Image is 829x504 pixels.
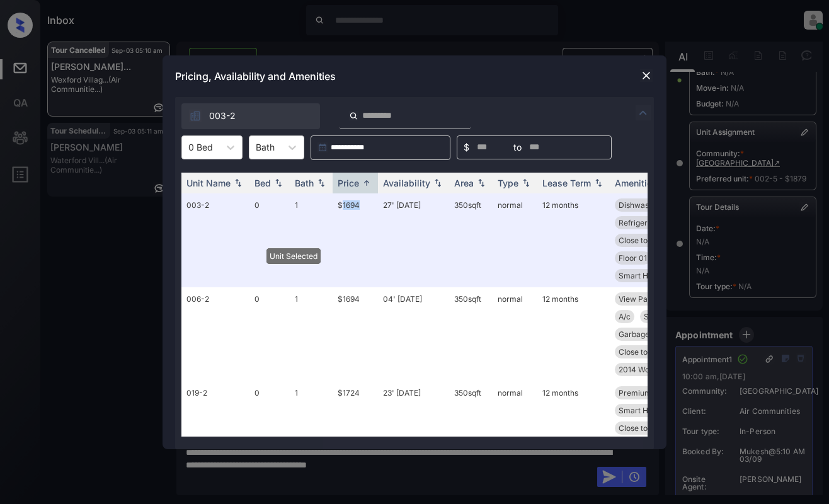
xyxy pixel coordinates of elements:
span: Close to [PERSON_NAME]... [619,423,716,433]
img: sorting [520,178,532,187]
td: 12 months [537,287,610,381]
td: 350 sqft [449,193,493,287]
div: Bath [295,178,314,188]
img: close [640,69,653,82]
span: Close to [PERSON_NAME]... [619,236,716,245]
span: 003-2 [209,109,236,123]
td: 006-2 [181,287,249,381]
span: Garbage disposa... [619,329,684,339]
td: $1694 [333,193,378,287]
img: sorting [360,178,373,188]
span: to [513,140,522,154]
td: 350 sqft [449,381,493,475]
img: sorting [272,178,285,187]
td: 019-2 [181,381,249,475]
td: normal [493,287,537,381]
td: normal [493,381,537,475]
td: 1 [290,381,333,475]
td: normal [493,193,537,287]
div: Area [454,178,474,188]
div: Availability [383,178,430,188]
td: 1 [290,287,333,381]
img: sorting [475,178,488,187]
div: Unit Name [186,178,231,188]
td: 0 [249,193,290,287]
span: Dishwasher [619,200,661,210]
span: Smart Home Ther... [619,271,688,280]
img: sorting [592,178,605,187]
span: View Parking [619,294,666,304]
td: 12 months [537,193,610,287]
td: 12 months [537,381,610,475]
div: Type [498,178,518,188]
div: Amenities [615,178,657,188]
td: 003-2 [181,193,249,287]
div: Lease Term [542,178,591,188]
img: sorting [432,178,444,187]
img: icon-zuma [349,110,358,122]
span: Refrigerator Le... [619,218,678,227]
td: 1 [290,193,333,287]
td: $1724 [333,381,378,475]
span: $ [464,140,469,154]
td: 27' [DATE] [378,193,449,287]
td: 04' [DATE] [378,287,449,381]
td: 0 [249,287,290,381]
span: 2014 Wood Floor... [619,365,683,374]
div: Price [338,178,359,188]
span: A/c [619,312,631,321]
div: Pricing, Availability and Amenities [163,55,666,97]
img: icon-zuma [636,105,651,120]
span: Smart Home Wate... [619,406,690,415]
span: Floor 01 [619,253,647,263]
div: Bed [254,178,271,188]
td: 23' [DATE] [378,381,449,475]
td: 350 sqft [449,287,493,381]
img: sorting [315,178,328,187]
img: icon-zuma [189,110,202,122]
td: $1694 [333,287,378,381]
img: sorting [232,178,244,187]
span: Premium Floor [619,388,672,398]
td: 0 [249,381,290,475]
span: Smart Home Ther... [644,312,713,321]
span: Close to [PERSON_NAME]... [619,347,716,357]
